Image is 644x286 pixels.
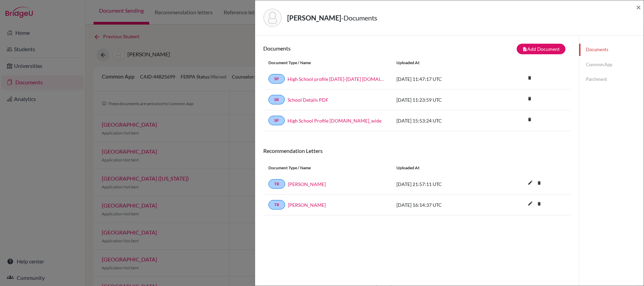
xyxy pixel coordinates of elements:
a: delete [534,200,544,209]
i: delete [534,178,544,188]
i: edit [525,198,536,209]
div: [DATE] 11:23:59 UTC [391,96,494,103]
h6: Documents [263,45,417,52]
a: delete [534,179,544,188]
i: delete [524,114,535,125]
span: [DATE] 21:57:11 UTC [396,181,442,187]
i: delete [524,73,535,83]
h6: Recommendation Letters [263,147,571,154]
button: edit [524,178,536,188]
i: edit [525,177,536,188]
a: TR [268,179,285,189]
div: [DATE] 11:47:17 UTC [391,75,494,83]
a: Parchment [579,73,644,85]
a: SR [268,95,285,104]
a: Common App [579,58,644,70]
i: note_add [522,47,527,52]
button: note_addAdd Document [517,44,565,54]
span: - Documents [341,14,377,22]
strong: [PERSON_NAME] [287,14,341,22]
i: delete [524,94,535,104]
i: delete [534,199,544,209]
div: [DATE] 15:53:24 UTC [391,117,494,124]
div: Document Type / Name [263,60,391,66]
a: High School Profile [DOMAIN_NAME]_wide [288,117,381,124]
a: SP [268,116,285,125]
span: [DATE] 16:14:37 UTC [396,202,442,208]
a: [PERSON_NAME] [288,181,326,188]
span: × [636,2,641,12]
a: Documents [579,44,644,56]
div: Uploaded at [391,60,494,66]
div: Document Type / Name [263,165,391,171]
a: High School profile [DATE]-[DATE] [DOMAIN_NAME]_wide [288,75,386,83]
button: edit [524,199,536,209]
a: delete [524,74,535,83]
a: delete [524,95,535,104]
a: TR [268,200,285,210]
a: delete [524,115,535,125]
a: School Details PDF [288,96,328,103]
button: Close [636,3,641,11]
div: Uploaded at [391,165,494,171]
a: [PERSON_NAME] [288,201,326,209]
a: SP [268,74,285,84]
